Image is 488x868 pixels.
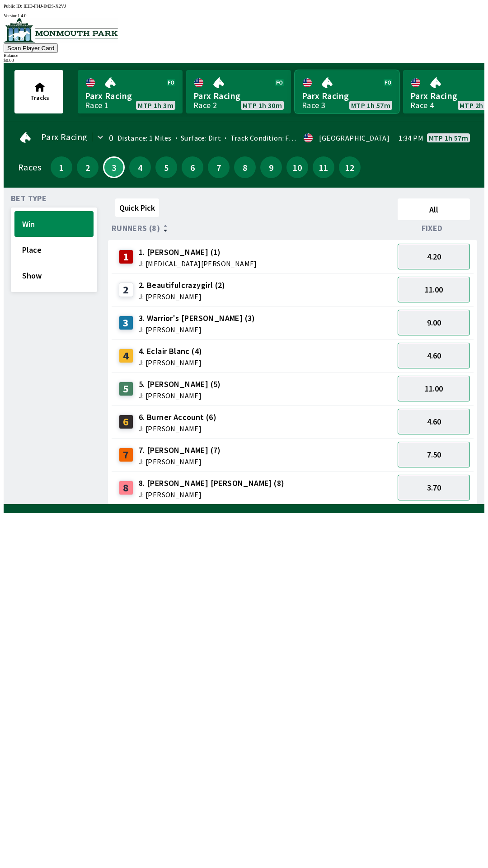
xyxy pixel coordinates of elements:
span: 8. [PERSON_NAME] [PERSON_NAME] (8) [139,477,285,489]
span: MTP 1h 57m [429,134,468,142]
span: J: [PERSON_NAME] [139,392,221,399]
a: Parx RacingRace 3MTP 1h 57m [295,70,399,113]
div: 7 [119,448,133,462]
button: 11.00 [398,376,470,401]
button: 7.50 [398,442,470,467]
span: 12 [341,164,358,170]
div: 2 [119,283,133,297]
button: Place [14,237,94,263]
span: 7.50 [427,449,441,460]
span: Fixed [422,225,443,232]
button: 3.70 [398,475,470,500]
a: Parx RacingRace 2MTP 1h 30m [186,70,291,113]
button: 5 [155,156,177,178]
span: Distance: 1 Miles [117,133,172,142]
a: Parx RacingRace 1MTP 1h 3m [78,70,183,113]
span: Tracks [30,94,49,102]
span: 5. [PERSON_NAME] (5) [139,378,221,390]
span: 10 [289,164,306,170]
span: 2. Beautifulcrazygirl (2) [139,279,225,291]
span: 1:34 PM [399,134,423,142]
button: 6 [182,156,203,178]
span: J: [PERSON_NAME] [139,359,202,366]
button: 12 [339,156,361,178]
span: 1 [53,164,70,170]
span: 6. Burner Account (6) [139,411,216,423]
span: J: [PERSON_NAME] [139,458,221,465]
button: 11.00 [398,277,470,302]
div: Races [18,164,41,171]
span: 9 [263,164,280,170]
span: Parx Racing [41,133,87,141]
span: 11.00 [425,284,443,295]
button: All [398,198,470,220]
span: 3 [106,165,122,170]
div: 5 [119,382,133,396]
span: MTP 1h 30m [243,102,282,109]
span: 4 [131,164,149,170]
div: 1 [119,250,133,264]
button: 4.60 [398,409,470,434]
button: Tracks [14,70,63,113]
span: J: [PERSON_NAME] [139,425,216,432]
button: 11 [313,156,334,178]
button: 10 [286,156,308,178]
span: Quick Pick [119,203,155,213]
span: 4.60 [427,350,441,361]
span: 3.70 [427,482,441,493]
span: 3. Warrior's [PERSON_NAME] (3) [139,312,255,324]
div: Race 4 [410,102,434,109]
div: Race 2 [193,102,217,109]
div: Version 1.4.0 [4,13,484,18]
span: Show [22,270,86,281]
span: J: [PERSON_NAME] [139,326,255,333]
span: Parx Racing [85,90,175,102]
img: venue logo [4,18,118,42]
span: 2 [79,164,96,170]
span: Runners (8) [112,225,160,232]
span: J: [PERSON_NAME] [139,491,285,498]
div: [GEOGRAPHIC_DATA] [319,134,389,142]
div: 3 [119,316,133,330]
span: 1. [PERSON_NAME] (1) [139,246,257,258]
button: 8 [234,156,256,178]
span: Parx Racing [193,90,284,102]
span: 11 [315,164,332,170]
span: 4.60 [427,416,441,427]
div: Public ID: [4,4,484,9]
span: MTP 1h 3m [138,102,174,109]
div: 6 [119,415,133,429]
div: Runners (8) [112,224,394,233]
div: 0 [109,134,113,142]
div: Fixed [394,224,474,233]
span: Place [22,245,86,255]
div: Balance [4,53,484,58]
span: J: [MEDICAL_DATA][PERSON_NAME] [139,260,257,267]
span: 11.00 [425,383,443,394]
span: Bet Type [11,195,47,202]
div: $ 0.00 [4,58,484,63]
span: IEID-FI4J-IM3S-X2VJ [23,4,66,9]
span: Win [22,219,86,229]
button: 1 [51,156,72,178]
button: 9 [260,156,282,178]
span: 9.00 [427,317,441,328]
button: Scan Player Card [4,43,58,53]
button: 3 [103,156,125,178]
span: 4. Eclair Blanc (4) [139,345,202,357]
button: 4.20 [398,244,470,269]
button: Win [14,211,94,237]
span: Track Condition: Fast [221,133,299,142]
span: All [402,204,466,215]
div: Race 1 [85,102,108,109]
button: 9.00 [398,310,470,335]
span: 7 [210,164,227,170]
button: 4 [129,156,151,178]
span: 5 [158,164,175,170]
button: Quick Pick [115,198,159,217]
div: 8 [119,481,133,495]
button: Show [14,263,94,288]
button: 4.60 [398,343,470,368]
button: 7 [208,156,230,178]
button: 2 [77,156,99,178]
